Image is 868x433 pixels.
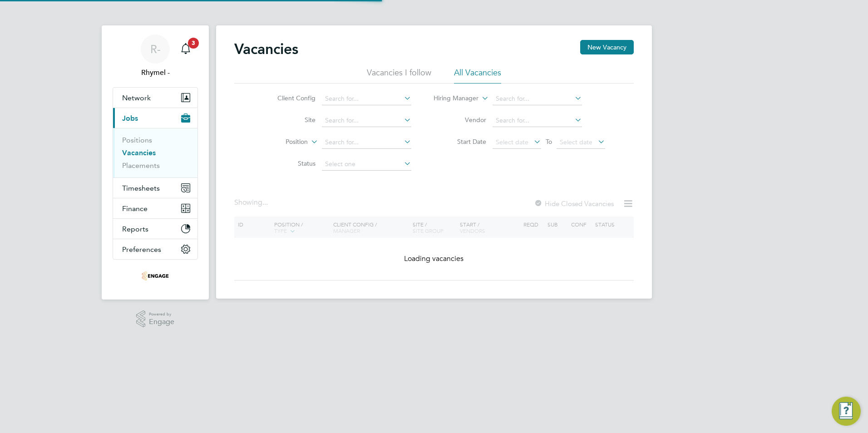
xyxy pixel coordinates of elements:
[367,67,431,84] li: Vacancies I follow
[122,93,151,102] span: Network
[426,94,478,103] label: Hiring Manager
[113,34,198,78] a: R-Rhymel -
[560,138,592,146] span: Select date
[322,93,411,105] input: Search for...
[434,116,486,124] label: Vendor
[322,136,411,149] input: Search for...
[113,108,197,128] button: Jobs
[113,178,197,198] button: Timesheets
[122,245,161,254] span: Preferences
[322,114,411,127] input: Search for...
[493,93,582,105] input: Search for...
[177,34,195,64] a: 3
[122,114,138,123] span: Jobs
[832,397,861,426] button: Engage Resource Center
[496,138,528,146] span: Select date
[322,158,411,171] input: Select one
[234,198,270,207] div: Showing
[262,198,268,207] span: ...
[234,40,298,58] h2: Vacancies
[493,114,582,127] input: Search for...
[122,204,148,213] span: Finance
[534,199,614,208] label: Hide Closed Vacancies
[188,38,199,49] span: 3
[122,225,148,233] span: Reports
[149,318,174,326] span: Engage
[543,136,555,148] span: To
[136,310,175,328] a: Powered byEngage
[113,198,197,218] button: Finance
[150,43,161,55] span: R-
[263,116,316,124] label: Site
[122,148,156,157] a: Vacancies
[113,67,198,78] span: Rhymel -
[263,159,316,167] label: Status
[122,136,152,144] a: Positions
[263,94,316,102] label: Client Config
[113,219,197,239] button: Reports
[113,128,197,177] div: Jobs
[113,269,198,283] a: Go to home page
[122,161,160,170] a: Placements
[434,138,486,146] label: Start Date
[113,239,197,259] button: Preferences
[113,88,197,108] button: Network
[580,40,634,54] button: New Vacancy
[454,67,501,84] li: All Vacancies
[149,310,174,318] span: Powered by
[142,269,169,283] img: thrivesw-logo-retina.png
[122,184,160,192] span: Timesheets
[102,25,209,300] nav: Main navigation
[256,138,308,147] label: Position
